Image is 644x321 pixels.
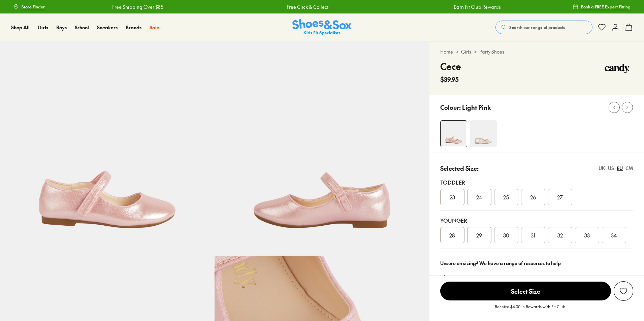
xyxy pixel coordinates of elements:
div: UK [599,165,605,172]
span: Boys [56,24,67,31]
span: 25 [503,193,509,201]
p: Light Pink [462,103,491,112]
span: 34 [611,231,617,239]
button: Search our range of products [495,21,592,34]
span: 32 [557,231,563,239]
span: $39.95 [440,75,459,84]
a: Sale [150,24,159,31]
span: 23 [450,193,455,201]
span: Book a FREE Expert Fitting [581,4,631,10]
p: Selected Size: [440,164,479,173]
span: 26 [530,193,536,201]
a: Girls [38,24,48,31]
span: Sale [150,24,159,31]
img: SNS_Logo_Responsive.svg [292,19,352,36]
a: Earn Fit Club Rewards [453,3,501,10]
button: Select Size [440,281,611,301]
img: 4-502396_1 [470,120,497,147]
button: Add to Wishlist [614,281,633,301]
span: School [75,24,89,31]
a: Shop All [11,24,30,31]
a: Book a FREE Expert Fitting [573,1,631,13]
span: 27 [557,193,563,201]
span: 31 [531,231,535,239]
p: Colour: [440,103,461,112]
div: US [608,165,614,172]
span: Shop All [11,24,30,31]
span: Search our range of products [509,24,565,30]
img: 4-502392_1 [441,121,467,147]
div: Younger [440,216,633,224]
div: EU [617,165,623,172]
span: Brands [126,24,141,31]
span: 28 [449,231,455,239]
a: Girls [461,48,471,55]
a: Boys [56,24,67,31]
span: Girls [38,24,48,31]
span: 30 [503,231,509,239]
span: 29 [476,231,482,239]
img: Vendor logo [601,59,633,79]
a: Store Finder [13,1,45,13]
p: Receive $4.00 in Rewards with Fit Club [495,303,565,316]
a: Home [440,48,453,55]
a: Sneakers [97,24,118,31]
div: Unsure on sizing? We have a range of resources to help [440,260,633,267]
div: Toddler [440,178,633,186]
img: 5-502393_1 [215,41,429,256]
div: > > [440,48,633,55]
span: Sneakers [97,24,118,31]
span: 24 [476,193,482,201]
a: Size guide & tips [450,275,490,282]
h4: Cece [440,59,461,73]
a: Party Shoes [479,48,504,55]
a: Free Click & Collect [286,3,328,10]
span: Store Finder [22,4,45,10]
a: Brands [126,24,141,31]
a: Free Shipping Over $85 [112,3,163,10]
a: Shoes & Sox [292,19,352,36]
span: 33 [584,231,590,239]
div: CM [625,165,633,172]
a: School [75,24,89,31]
